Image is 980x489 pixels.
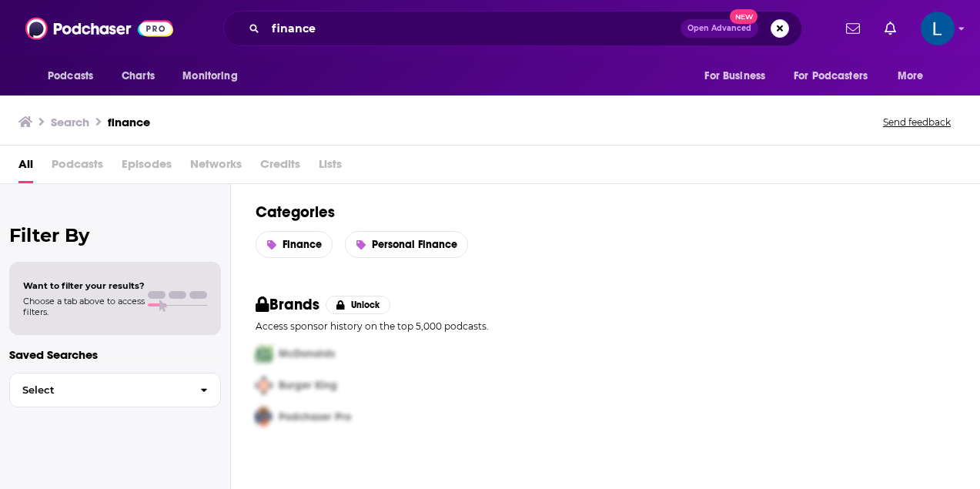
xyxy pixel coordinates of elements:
[112,62,164,91] a: Charts
[256,203,955,222] h2: Categories
[51,115,89,129] h3: Search
[256,320,955,332] p: Access sponsor history on the top 5,000 podcasts.
[319,152,342,183] span: Lists
[249,401,279,433] img: Third Pro Logo
[23,296,145,317] span: Choose a tab above to access filters.
[694,62,784,91] button: open menu
[122,152,172,183] span: Episodes
[687,25,751,32] span: Open Advanced
[887,62,943,91] button: open menu
[18,152,33,183] a: All
[326,296,391,314] button: Unlock
[878,116,955,129] button: Send feedback
[898,65,924,87] span: More
[794,65,868,87] span: For Podcasters
[283,238,322,251] span: Finance
[122,65,155,87] span: Charts
[266,16,681,41] input: Search podcasts, credits, & more...
[260,152,300,183] span: Credits
[25,14,173,43] img: Podchaser - Follow, Share and Rate Podcasts
[52,152,103,183] span: Podcasts
[256,295,319,314] h2: Brands
[784,62,890,91] button: open menu
[223,11,802,46] div: Search podcasts, credits, & more...
[345,231,468,258] a: Personal Finance
[172,62,257,91] button: open menu
[279,410,351,424] span: Podchaser Pro
[878,15,902,42] a: Show notifications dropdown
[681,19,758,38] button: Open AdvancedNew
[256,231,333,258] a: Finance
[190,152,242,183] span: Networks
[48,65,93,87] span: Podcasts
[249,338,279,370] img: First Pro Logo
[9,373,221,407] button: Select
[921,12,955,45] button: Show profile menu
[372,238,457,251] span: Personal Finance
[9,347,221,362] p: Saved Searches
[37,62,113,91] button: open menu
[921,12,955,45] img: User Profile
[921,12,955,45] span: Logged in as lucy.vincent
[730,9,758,24] span: New
[840,15,866,42] a: Show notifications dropdown
[279,347,335,360] span: McDonalds
[182,65,237,87] span: Monitoring
[10,385,188,395] span: Select
[249,370,279,401] img: Second Pro Logo
[704,65,765,87] span: For Business
[9,224,221,246] h2: Filter By
[23,280,145,291] span: Want to filter your results?
[108,115,150,129] h3: finance
[279,379,337,392] span: Burger King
